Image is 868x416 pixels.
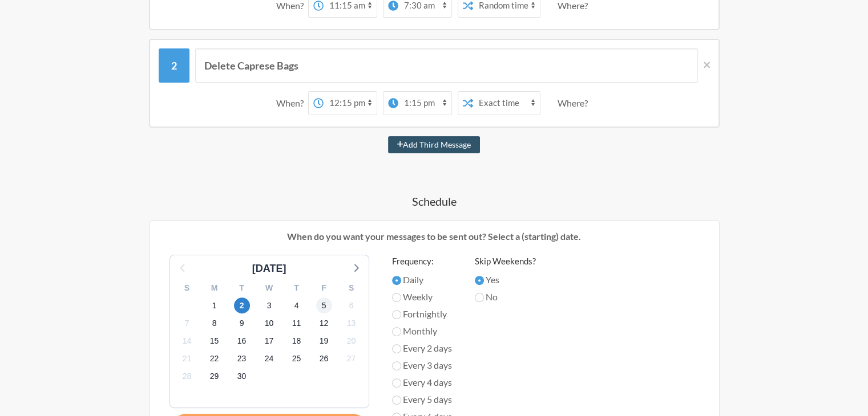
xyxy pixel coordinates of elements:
[558,91,592,115] div: Where?
[261,297,277,313] span: Friday, October 3, 2025
[392,290,452,304] label: Weekly
[179,369,195,385] span: Tuesday, October 28, 2025
[475,255,536,268] label: Skip Weekends?
[392,361,401,370] input: Every 3 days
[316,315,332,331] span: Sunday, October 12, 2025
[392,273,452,287] label: Daily
[289,297,305,313] span: Saturday, October 4, 2025
[261,333,277,349] span: Friday, October 17, 2025
[392,276,401,285] input: Daily
[256,279,283,297] div: W
[276,91,308,115] div: When?
[475,290,536,304] label: No
[392,324,452,338] label: Monthly
[261,351,277,367] span: Friday, October 24, 2025
[289,333,305,349] span: Saturday, October 18, 2025
[392,307,452,321] label: Fortnightly
[392,341,452,355] label: Every 2 days
[248,261,291,276] div: [DATE]
[392,293,401,302] input: Weekly
[234,333,250,349] span: Thursday, October 16, 2025
[207,297,223,313] span: Wednesday, October 1, 2025
[158,230,710,243] p: When do you want your messages to be sent out? Select a (starting) date.
[173,279,201,297] div: S
[207,315,223,331] span: Wednesday, October 8, 2025
[475,276,484,285] input: Yes
[392,327,401,336] input: Monthly
[289,315,305,331] span: Saturday, October 11, 2025
[392,310,401,319] input: Fortnightly
[207,333,223,349] span: Wednesday, October 15, 2025
[316,351,332,367] span: Sunday, October 26, 2025
[388,136,481,153] button: Add Third Message
[261,315,277,331] span: Friday, October 10, 2025
[207,351,223,367] span: Wednesday, October 22, 2025
[234,315,250,331] span: Thursday, October 9, 2025
[316,297,332,313] span: Sunday, October 5, 2025
[475,273,536,287] label: Yes
[392,358,452,372] label: Every 3 days
[195,48,698,83] input: Message
[201,279,228,297] div: M
[392,344,401,353] input: Every 2 days
[338,279,365,297] div: S
[207,369,223,385] span: Wednesday, October 29, 2025
[228,279,256,297] div: T
[179,333,195,349] span: Tuesday, October 14, 2025
[344,351,360,367] span: Monday, October 27, 2025
[179,315,195,331] span: Tuesday, October 7, 2025
[234,369,250,385] span: Thursday, October 30, 2025
[392,378,401,388] input: Every 4 days
[316,333,332,349] span: Sunday, October 19, 2025
[344,333,360,349] span: Monday, October 20, 2025
[310,279,338,297] div: F
[234,297,250,313] span: Thursday, October 2, 2025
[179,351,195,367] span: Tuesday, October 21, 2025
[392,376,452,389] label: Every 4 days
[392,395,401,405] input: Every 5 days
[344,297,360,313] span: Monday, October 6, 2025
[289,351,305,367] span: Saturday, October 25, 2025
[392,255,452,268] label: Frequency:
[475,293,484,302] input: No
[234,351,250,367] span: Thursday, October 23, 2025
[283,279,310,297] div: T
[344,315,360,331] span: Monday, October 13, 2025
[103,193,765,209] h4: Schedule
[392,393,452,406] label: Every 5 days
